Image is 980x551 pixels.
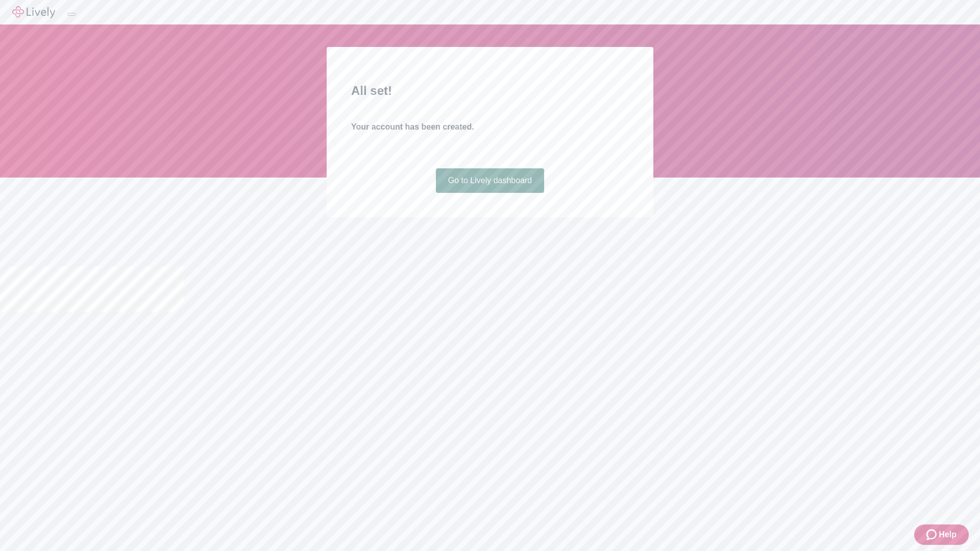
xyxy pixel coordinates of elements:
[939,529,957,541] span: Help
[926,529,939,541] svg: Zendesk support icon
[67,13,76,16] button: Log out
[351,82,629,100] h2: All set!
[436,168,545,193] a: Go to Lively dashboard
[914,524,969,545] button: Zendesk support iconHelp
[351,121,629,133] h4: Your account has been created.
[12,6,55,18] img: Lively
